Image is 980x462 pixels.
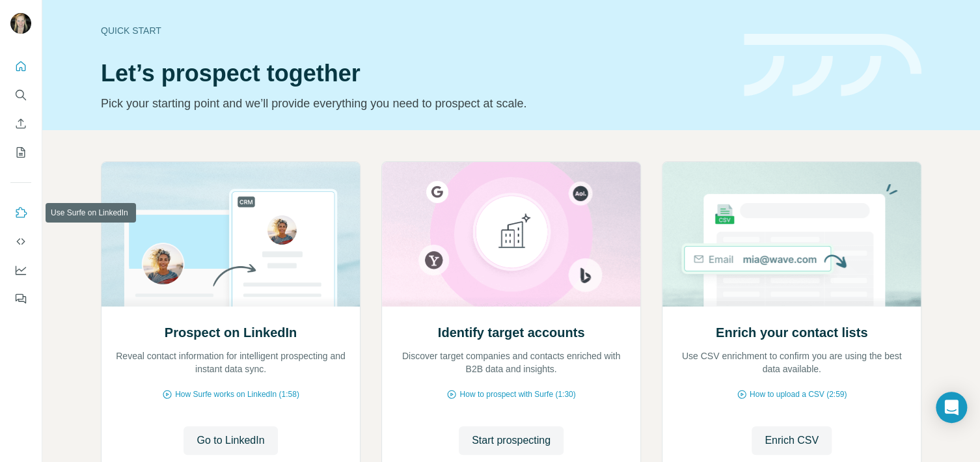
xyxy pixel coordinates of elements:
button: Use Surfe on LinkedIn [10,201,31,224]
button: Enrich CSV [752,426,832,455]
span: How to upload a CSV (2:59) [750,388,847,400]
span: Enrich CSV [765,433,819,448]
button: Dashboard [10,258,31,282]
button: Use Surfe API [10,230,31,253]
h1: Let’s prospect together [101,61,728,87]
p: Pick your starting point and we’ll provide everything you need to prospect at scale. [101,94,728,113]
p: Reveal contact information for intelligent prospecting and instant data sync. [115,349,347,375]
button: Start prospecting [459,426,564,455]
button: My lists [10,141,31,164]
div: Quick start [101,24,728,37]
h2: Prospect on LinkedIn [165,323,297,342]
img: Enrich your contact lists [662,162,921,306]
img: Prospect on LinkedIn [101,162,361,306]
img: Identify target accounts [381,162,641,306]
p: Discover target companies and contacts enriched with B2B data and insights. [395,349,627,375]
button: Go to LinkedIn [184,426,277,455]
h2: Enrich your contact lists [716,323,867,342]
p: Use CSV enrichment to confirm you are using the best data available. [675,349,908,375]
button: Feedback [10,287,31,310]
span: Start prospecting [472,433,551,448]
button: Search [10,83,31,107]
img: Avatar [10,13,31,34]
div: Open Intercom Messenger [936,392,967,423]
span: How to prospect with Surfe (1:30) [459,388,575,400]
span: How Surfe works on LinkedIn (1:58) [175,388,299,400]
img: banner [744,34,921,97]
button: Enrich CSV [10,112,31,135]
span: Go to LinkedIn [197,433,264,448]
h2: Identify target accounts [438,323,585,342]
button: Quick start [10,55,31,78]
